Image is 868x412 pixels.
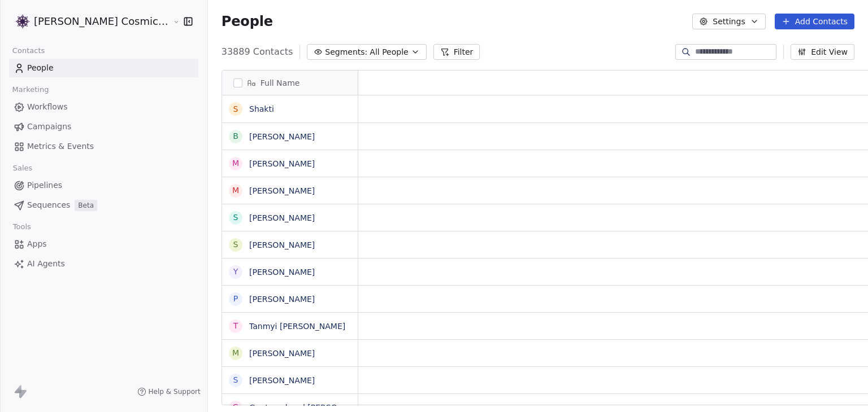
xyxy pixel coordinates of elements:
span: Beta [75,200,97,211]
span: Pipelines [27,179,62,191]
span: Metrics & Events [27,141,94,152]
div: M [232,185,239,196]
a: [PERSON_NAME] [249,349,315,358]
span: [PERSON_NAME] Cosmic Academy LLP [34,14,170,29]
span: Workflows [27,101,68,113]
span: Sequences [27,199,70,211]
span: People [27,62,54,74]
a: [PERSON_NAME] [249,376,315,385]
a: Metrics & Events [9,137,198,156]
span: Contacts [7,42,50,59]
a: Pipelines [9,176,198,195]
span: Marketing [7,81,54,98]
span: Tools [8,218,36,235]
a: People [9,59,198,77]
a: Campaigns [9,117,198,136]
a: AI Agents [9,255,198,273]
span: People [222,13,273,30]
div: P [233,293,238,305]
a: Tanmyi [PERSON_NAME] [249,322,345,331]
button: Filter [433,44,480,60]
div: S [233,239,238,251]
div: S [233,374,238,386]
button: [PERSON_NAME] Cosmic Academy LLP [14,12,164,31]
a: Apps [9,235,198,253]
a: [PERSON_NAME] [249,240,315,249]
div: M [232,157,239,169]
a: [PERSON_NAME] [249,213,315,222]
span: Apps [27,238,47,250]
div: Y [233,266,238,278]
a: [PERSON_NAME] [249,186,315,195]
div: B [233,130,238,142]
button: Settings [692,14,765,29]
span: Segments: [325,46,367,58]
a: Workflows [9,98,198,116]
span: All People [370,46,408,58]
div: S [233,103,238,115]
img: Logo_Properly_Aligned.png [16,15,29,28]
span: AI Agents [27,258,65,270]
span: 33889 Contacts [222,45,293,59]
span: Full Name [261,77,300,89]
div: Full Name [222,71,358,95]
a: [PERSON_NAME] [249,268,315,277]
button: Edit View [791,44,854,60]
span: Campaigns [27,121,71,133]
a: Help & Support [137,387,201,396]
a: Shakti [249,104,274,113]
div: M [232,347,239,359]
button: Add Contacts [775,14,854,29]
div: S [233,212,238,223]
div: grid [222,95,358,406]
a: [PERSON_NAME] [249,295,315,304]
a: [PERSON_NAME] [249,132,315,141]
a: SequencesBeta [9,196,198,214]
a: Goutamchand [PERSON_NAME] [249,403,374,412]
span: Help & Support [149,387,201,396]
a: [PERSON_NAME] [249,159,315,168]
span: Sales [8,160,37,177]
div: T [233,320,238,332]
